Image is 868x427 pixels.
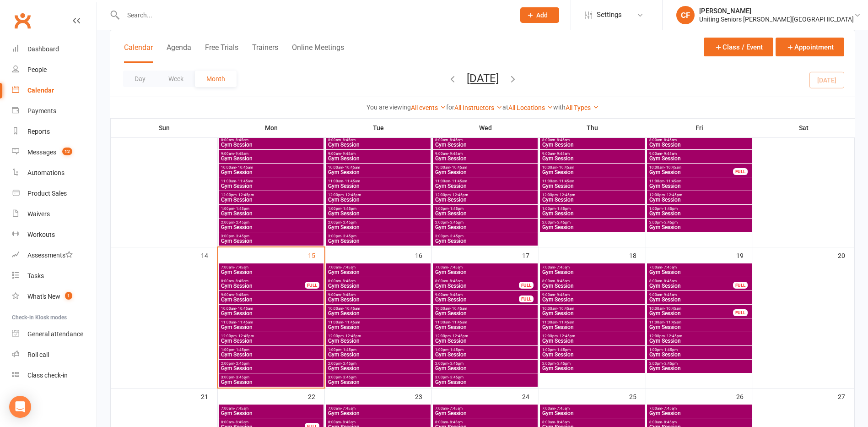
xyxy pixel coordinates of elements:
span: Gym Session [542,170,643,175]
span: 1:00pm [542,348,643,352]
span: - 9:45am [448,152,463,156]
span: Gym Session [328,183,429,189]
div: [PERSON_NAME] [699,7,854,15]
span: - 2:45pm [234,220,249,224]
span: 7:00am [435,265,536,269]
a: Workouts [12,224,97,245]
button: Appointment [776,38,844,56]
div: 16 [415,247,431,263]
span: Gym Session [435,183,536,189]
div: 15 [308,247,324,263]
span: - 12:45pm [344,193,361,197]
a: Class kiosk mode [12,365,97,386]
a: All events [411,104,446,111]
span: Gym Session [328,311,429,316]
a: Calendar [12,80,97,101]
span: 8:00am [221,138,322,142]
span: Gym Session [221,283,305,289]
span: - 7:45am [662,265,677,269]
span: Gym Session [542,211,643,216]
div: FULL [733,168,748,175]
span: - 1:45pm [448,207,464,211]
span: - 3:45pm [341,234,356,238]
span: 8:00am [542,279,643,283]
span: Gym Session [435,170,536,175]
span: 2:00pm [649,220,750,224]
div: Dashboard [27,45,59,53]
span: Gym Session [221,269,322,275]
span: Gym Session [435,283,519,289]
a: Clubworx [11,9,34,32]
span: Gym Session [435,156,536,161]
span: - 1:45pm [341,348,356,352]
span: 8:00am [221,279,305,283]
span: Gym Session [649,142,750,148]
span: - 8:45am [448,279,463,283]
strong: for [446,104,454,111]
span: - 9:45am [341,152,356,156]
span: - 1:45pm [555,348,571,352]
button: Month [195,71,237,87]
div: FULL [519,282,534,289]
span: Gym Session [649,297,750,302]
span: 1:00pm [435,348,536,352]
div: Waivers [27,210,50,218]
span: 1:00pm [649,348,750,352]
span: - 1:45pm [555,207,571,211]
span: Gym Session [542,352,643,357]
div: 17 [522,247,539,263]
span: 7:00am [649,265,750,269]
span: - 7:45am [234,265,248,269]
span: 10:00am [221,165,322,170]
span: - 12:45pm [665,334,682,338]
span: 10:00am [435,307,536,311]
span: - 11:45am [236,179,253,183]
span: Gym Session [328,338,429,344]
div: 20 [838,247,854,263]
span: Gym Session [649,269,750,275]
span: - 8:45am [341,279,356,283]
span: 10:00am [542,165,643,170]
div: Assessments [27,252,73,259]
span: - 12:45pm [451,334,468,338]
span: Gym Session [649,311,733,316]
span: - 8:45am [448,138,463,142]
span: 7:00am [542,265,643,269]
span: - 9:45am [234,293,248,297]
span: Gym Session [221,197,322,203]
span: 9:00am [221,152,322,156]
a: Messages 12 [12,142,97,163]
span: - 11:45am [343,179,360,183]
span: 9:00am [649,152,750,156]
span: 3:00pm [221,234,322,238]
span: 12:00pm [649,193,750,197]
div: Open Intercom Messenger [9,396,31,418]
span: - 10:45am [236,165,253,170]
span: Gym Session [328,224,429,230]
span: Gym Session [542,338,643,344]
span: 12:00pm [435,193,536,197]
th: Mon [218,118,325,137]
span: Gym Session [328,269,429,275]
div: FULL [519,296,534,302]
a: What's New1 [12,286,97,307]
a: Waivers [12,204,97,224]
span: - 12:45pm [237,193,254,197]
span: 12:00pm [649,334,750,338]
div: Reports [27,128,50,135]
span: 1:00pm [649,207,750,211]
strong: with [553,104,566,111]
button: Calendar [124,43,153,63]
div: Messages [27,148,56,156]
div: Uniting Seniors [PERSON_NAME][GEOGRAPHIC_DATA] [699,15,854,23]
th: Wed [432,118,539,137]
span: Gym Session [221,170,322,175]
a: Dashboard [12,39,97,60]
span: 2:00pm [542,220,643,224]
span: Gym Session [435,224,536,230]
span: 11:00am [542,320,643,324]
span: 1:00pm [435,207,536,211]
th: Sat [753,118,855,137]
span: 7:00am [328,265,429,269]
span: - 11:45am [236,320,253,324]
